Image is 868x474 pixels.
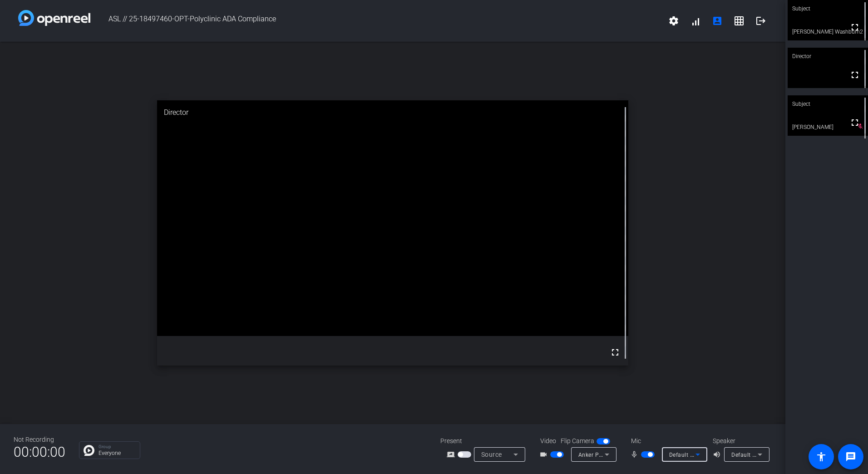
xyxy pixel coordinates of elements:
[578,451,675,458] span: Anker PowerConf C300 (291a:3361)
[630,449,641,460] mat-icon: mic_none
[90,10,663,32] span: ASL // 25-18497460-OPT-Polyclinic ADA Compliance
[849,22,860,33] mat-icon: fullscreen
[447,449,458,460] mat-icon: screen_share_outline
[561,436,594,446] span: Flip Camera
[14,441,65,463] span: 00:00:00
[816,451,827,462] mat-icon: accessibility
[481,451,502,458] span: Source
[622,436,713,446] div: Mic
[540,436,556,446] span: Video
[788,48,868,65] div: Director
[713,436,767,446] div: Speaker
[14,435,65,444] div: Not Recording
[731,451,832,458] span: Default - Speakers (Audioengine HD3)
[713,449,724,460] mat-icon: volume_up
[99,444,135,449] p: Group
[610,347,621,358] mat-icon: fullscreen
[685,10,706,32] button: signal_cellular_alt
[734,15,745,26] mat-icon: grid_on
[845,451,856,462] mat-icon: message
[539,449,550,460] mat-icon: videocam_outline
[440,436,531,446] div: Present
[18,10,90,26] img: white-gradient.svg
[99,450,135,456] p: Everyone
[788,95,868,113] div: Subject
[157,100,628,125] div: Director
[849,117,860,128] mat-icon: fullscreen
[849,69,860,80] mat-icon: fullscreen
[669,451,837,458] span: Default - Microphone (Shure MV5C (No Playback)) (14ed:1009)
[668,15,679,26] mat-icon: settings
[755,15,766,26] mat-icon: logout
[84,445,94,456] img: Chat Icon
[712,15,723,26] mat-icon: account_box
